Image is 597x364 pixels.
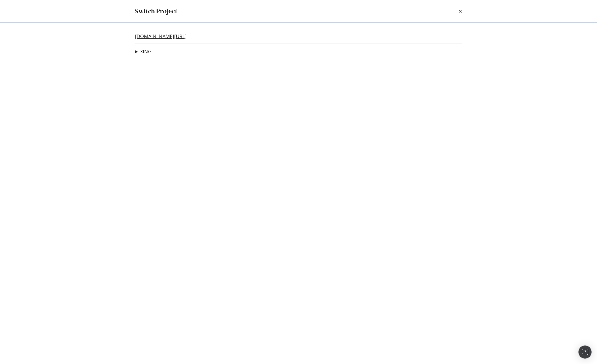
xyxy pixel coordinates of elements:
[135,48,152,55] summary: XING
[140,49,152,54] a: XING
[135,7,177,16] div: Switch Project
[459,7,462,16] div: times
[135,33,186,39] a: [DOMAIN_NAME][URL]
[578,345,592,359] div: Open Intercom Messenger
